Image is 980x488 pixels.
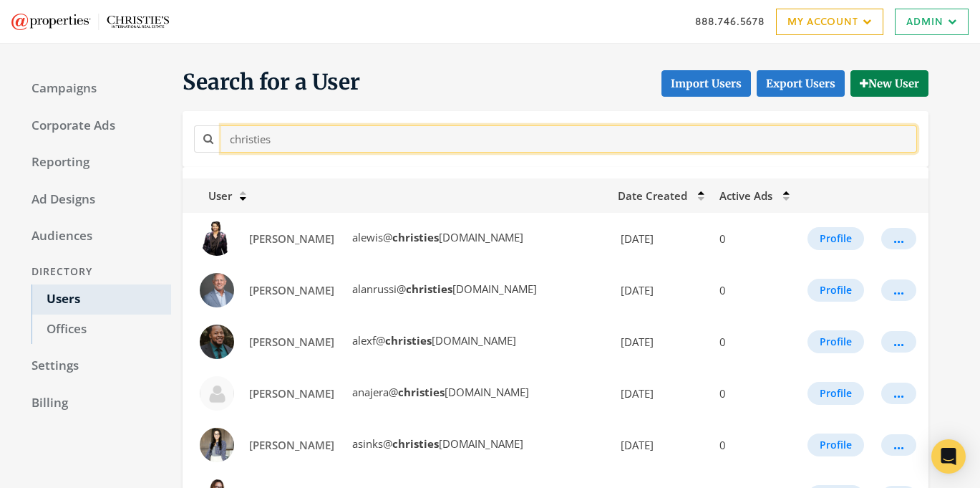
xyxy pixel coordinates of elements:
td: 0 [711,419,795,471]
td: [DATE] [609,419,711,471]
a: My Account [776,9,883,35]
a: Offices [31,315,171,345]
a: Export Users [757,70,845,97]
a: Billing [17,388,171,418]
button: Profile [807,382,864,405]
img: Alex Fisher profile [200,325,234,359]
a: [PERSON_NAME] [240,226,344,252]
button: ... [881,279,916,301]
span: [PERSON_NAME] [249,283,334,297]
img: Alan Russi profile [200,273,234,307]
button: New User [850,70,928,97]
strong: christies [385,333,432,348]
strong: christies [406,282,452,296]
a: Settings [17,351,171,381]
img: Alexandra Sinks profile [200,428,234,462]
img: Alex Najera profile [200,376,234,411]
div: Directory [17,259,171,285]
td: 0 [711,213,795,264]
strong: christies [392,230,439,244]
a: Reporting [17,148,171,178]
span: [PERSON_NAME] [249,335,334,349]
button: Profile [807,330,864,353]
a: Corporate Ads [17,111,171,141]
td: [DATE] [609,264,711,316]
button: Profile [807,434,864,456]
div: ... [893,444,904,446]
a: Ad Designs [17,185,171,215]
button: ... [881,383,916,404]
td: 0 [711,264,795,316]
span: asinks@ [DOMAIN_NAME] [349,436,523,451]
button: ... [881,331,916,353]
td: [DATE] [609,213,711,264]
span: [PERSON_NAME] [249,438,334,452]
a: [PERSON_NAME] [240,329,344,355]
td: [DATE] [609,316,711,368]
span: User [191,188,232,203]
div: ... [893,238,904,239]
div: ... [893,290,904,291]
span: anajera@ [DOMAIN_NAME] [349,385,529,399]
td: [DATE] [609,368,711,419]
a: [PERSON_NAME] [240,277,344,304]
button: ... [881,228,916,249]
button: Profile [807,227,864,250]
span: [PERSON_NAME] [249,231,334,246]
a: 888.746.5678 [695,14,765,29]
span: [PERSON_NAME] [249,386,334,401]
a: [PERSON_NAME] [240,381,344,407]
span: Active Ads [719,188,772,203]
span: alexf@ [DOMAIN_NAME] [349,333,516,348]
button: Import Users [661,70,751,97]
a: Users [31,284,171,315]
strong: christies [398,385,445,399]
a: Audiences [17,221,171,252]
button: Profile [807,279,864,302]
td: 0 [711,368,795,419]
span: Search for a User [183,68,360,97]
a: [PERSON_NAME] [240,432,344,459]
img: Adwerx [11,14,169,30]
i: Search for a name or email address [203,133,213,144]
input: Search for a name or email address [221,125,917,152]
span: Date Created [618,188,687,203]
span: alewis@ [DOMAIN_NAME] [349,230,523,244]
td: 0 [711,316,795,368]
a: Admin [895,9,969,35]
div: ... [893,393,904,394]
strong: christies [392,436,439,451]
div: Open Intercom Messenger [931,439,966,474]
a: Campaigns [17,74,171,104]
img: Adam Lewis profile [200,221,234,256]
div: ... [893,341,904,343]
span: alanrussi@ [DOMAIN_NAME] [349,282,537,296]
button: ... [881,434,916,456]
